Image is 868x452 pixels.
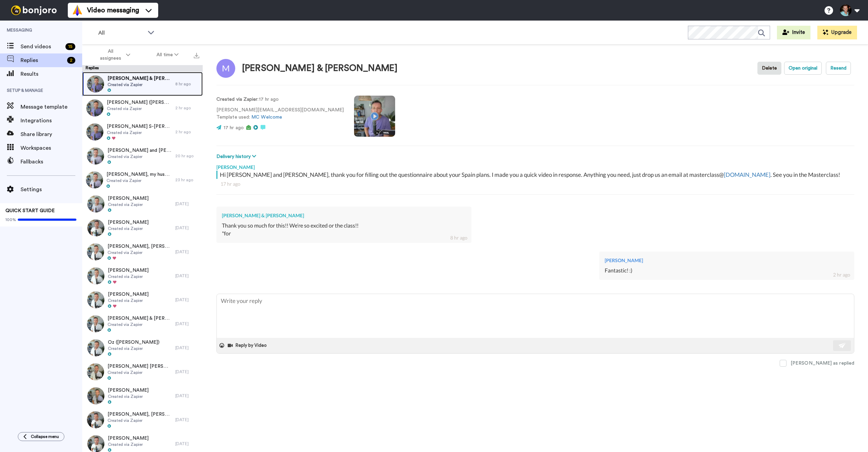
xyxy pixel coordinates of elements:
[106,178,172,183] span: Created via Zapier
[82,168,203,192] a: [PERSON_NAME], my husband [PERSON_NAME], and our two kids [PERSON_NAME] (age [DEMOGRAPHIC_DATA]) ...
[8,5,60,15] img: bj-logo-header-white.svg
[21,144,82,152] span: Workspaces
[108,274,149,279] span: Created via Zapier
[21,130,82,138] span: Share library
[108,298,149,303] span: Created via Zapier
[108,195,149,202] span: [PERSON_NAME]
[86,171,103,188] img: 6b2902a7-d23a-40d0-a8ea-22e39d02a004-thumb.jpg
[84,45,143,64] button: All assignees
[87,267,104,284] img: af2f56d8-fe72-4a66-9c2b-4acd31d6b90f-thumb.jpg
[108,435,149,442] span: [PERSON_NAME]
[82,144,203,168] a: [PERSON_NAME] and [PERSON_NAME]Created via Zapier20 hr ago
[175,153,199,159] div: 20 hr ago
[5,208,55,213] span: QUICK START GUIDE
[5,217,16,222] span: 100%
[833,271,850,278] div: 2 hr ago
[839,343,846,348] img: send-white.svg
[21,103,82,111] span: Message template
[82,96,203,120] a: [PERSON_NAME] ([PERSON_NAME] and [PERSON_NAME])Created via Zapier2 hr ago
[108,250,172,255] span: Created via Zapier
[175,273,199,279] div: [DATE]
[72,5,83,16] img: vm-color.svg
[143,49,192,61] button: All time
[82,216,203,240] a: [PERSON_NAME]Created via Zapier[DATE]
[107,123,172,130] span: [PERSON_NAME] S-[PERSON_NAME] & [PERSON_NAME]
[108,202,149,207] span: Created via Zapier
[175,225,199,231] div: [DATE]
[221,181,850,187] div: 17 hr ago
[21,158,82,166] span: Fallbacks
[82,240,203,264] a: [PERSON_NAME], [PERSON_NAME]Created via Zapier[DATE]
[175,297,199,303] div: [DATE]
[82,192,203,216] a: [PERSON_NAME]Created via Zapier[DATE]
[175,201,199,207] div: [DATE]
[86,123,103,141] img: 49710df9-edf9-4b26-9bab-b663121a7572-thumb.jpg
[21,185,82,194] span: Settings
[106,171,172,178] span: [PERSON_NAME], my husband [PERSON_NAME], and our two kids [PERSON_NAME] (age [DEMOGRAPHIC_DATA]) ...
[175,369,199,375] div: [DATE]
[97,48,125,62] span: All assignees
[82,408,203,432] a: [PERSON_NAME], [PERSON_NAME]Created via Zapier[DATE]
[87,315,104,332] img: 1d78c754-7877-44d1-aa02-823a19ad6c45-thumb.jpg
[175,321,199,327] div: [DATE]
[87,243,104,260] img: 238fae6d-6132-4ce1-a9fa-be0135bdc4c2-thumb.jpg
[108,411,172,418] span: [PERSON_NAME], [PERSON_NAME]
[87,147,104,164] img: 2101aa5f-318e-4075-82e1-57f3f9e858cb-thumb.jpg
[108,243,172,250] span: [PERSON_NAME], [PERSON_NAME]
[87,195,104,212] img: d4529c58-71d0-4565-a29c-842a7d7b5695-thumb.jpg
[175,81,199,87] div: 8 hr ago
[108,442,149,447] span: Created via Zapier
[175,345,199,351] div: [DATE]
[108,82,172,87] span: Created via Zapier
[108,370,172,375] span: Created via Zapier
[87,339,104,356] img: a86dd238-ea13-4459-93af-1c64c4907583-thumb.jpg
[87,363,104,380] img: c1798110-014c-4a00-bc1c-82f46b982d64-thumb.jpg
[826,62,851,75] button: Resend
[175,417,199,423] div: [DATE]
[108,315,172,322] span: [PERSON_NAME] & [PERSON_NAME]
[450,234,467,241] div: 8 hr ago
[108,291,149,298] span: [PERSON_NAME]
[82,120,203,144] a: [PERSON_NAME] S-[PERSON_NAME] & [PERSON_NAME]Created via Zapier2 hr ago
[87,387,104,404] img: 320c3a44-3b99-488f-b097-7365a407dac2-thumb.jpg
[108,387,149,394] span: [PERSON_NAME]
[216,96,344,103] p: : 17 hr ago
[82,312,203,336] a: [PERSON_NAME] & [PERSON_NAME]Created via Zapier[DATE]
[108,219,149,226] span: [PERSON_NAME]
[82,336,203,360] a: Oz ([PERSON_NAME])Created via Zapier[DATE]
[216,153,258,160] button: Delivery history
[87,411,104,428] img: 648155f2-7a2e-4a44-a1a4-2bf1d8257b51-thumb.jpg
[175,249,199,255] div: [DATE]
[107,106,172,111] span: Created via Zapier
[194,53,199,58] img: export.svg
[107,130,172,135] span: Created via Zapier
[784,62,822,75] button: Open original
[98,29,144,37] span: All
[175,129,199,135] div: 2 hr ago
[87,219,104,236] img: bc6e5329-5e82-475e-8b3c-04db92e7dd70-thumb.jpg
[107,99,172,106] span: [PERSON_NAME] ([PERSON_NAME] and [PERSON_NAME])
[220,171,853,179] div: Hi [PERSON_NAME] and [PERSON_NAME], thank you for filling out the questionnaire about your Spain ...
[777,26,810,39] button: Invite
[82,384,203,408] a: [PERSON_NAME]Created via Zapier[DATE]
[82,360,203,384] a: [PERSON_NAME] [PERSON_NAME]Created via Zapier[DATE]
[108,267,149,274] span: [PERSON_NAME]
[175,177,199,183] div: 23 hr ago
[108,346,160,351] span: Created via Zapier
[222,222,466,230] div: Thank you so much for this!! We’re so excited or the class!!
[18,432,64,441] button: Collapse menu
[216,107,344,121] p: [PERSON_NAME][EMAIL_ADDRESS][DOMAIN_NAME] Template used:
[67,57,75,64] div: 2
[82,72,203,96] a: [PERSON_NAME] & [PERSON_NAME]Created via Zapier8 hr ago
[216,97,257,102] strong: Created via Zapier
[791,360,854,367] div: [PERSON_NAME] as replied
[724,171,770,178] a: [DOMAIN_NAME]
[31,434,59,439] span: Collapse menu
[21,117,82,125] span: Integrations
[87,75,104,93] img: 2ee1ddf5-1bd2-4457-9abd-17c42a6850f9-thumb.jpg
[82,65,203,72] div: Replies
[108,322,172,327] span: Created via Zapier
[251,115,282,120] a: MC Welcome
[87,5,139,15] span: Video messaging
